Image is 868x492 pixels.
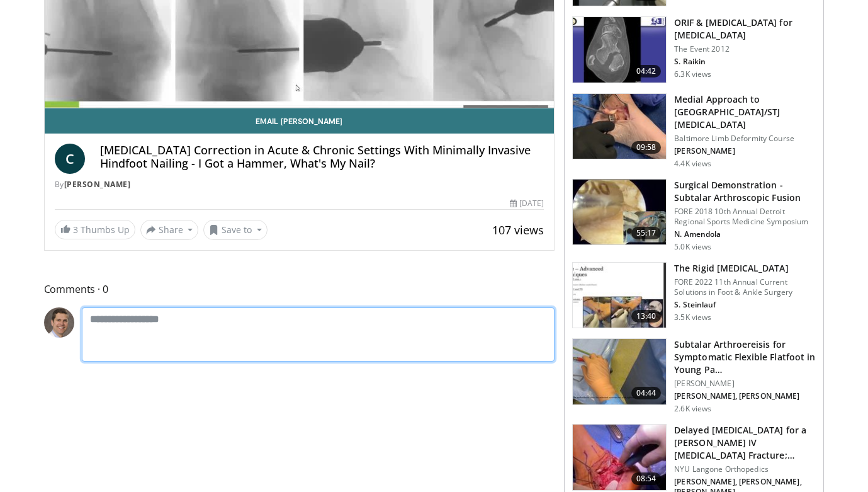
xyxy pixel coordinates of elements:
a: Email [PERSON_NAME] [45,108,555,134]
a: 3 Thumbs Up [55,220,135,239]
a: 04:44 Subtalar Arthroereisis for Symptomatic Flexible Flatfoot in Young Pa… [PERSON_NAME] [PERSON... [572,338,816,414]
h3: Medial Approach to [GEOGRAPHIC_DATA]/STJ [MEDICAL_DATA] [674,93,816,131]
span: 09:58 [631,141,662,154]
p: S. Raikin [674,57,816,67]
h3: ORIF & [MEDICAL_DATA] for [MEDICAL_DATA] [674,16,816,42]
p: S. Steinlauf [674,300,816,310]
a: 13:40 The Rigid [MEDICAL_DATA] FORE 2022 11th Annual Current Solutions in Foot & Ankle Surgery S.... [572,262,816,329]
a: 55:17 Surgical Demonstration - Subtalar Arthroscopic Fusion FORE 2018 10th Annual Detroit Regiona... [572,179,816,252]
img: b3e585cd-3312-456d-b1b7-4eccbcdb01ed.150x105_q85_crop-smart_upscale.jpg [573,94,666,159]
p: 4.4K views [674,159,711,169]
p: 5.0K views [674,242,711,252]
img: cc8390b7-d3db-4cee-96f6-dd8d51340fd2.150x105_q85_crop-smart_upscale.jpg [573,339,666,404]
p: 6.3K views [674,69,711,79]
p: N. Amendola [674,229,816,239]
button: Share [140,220,199,240]
p: [PERSON_NAME] [674,146,816,156]
p: [PERSON_NAME], [PERSON_NAME] [674,391,816,401]
span: 04:42 [631,65,662,77]
div: [DATE] [510,198,544,209]
a: 09:58 Medial Approach to [GEOGRAPHIC_DATA]/STJ [MEDICAL_DATA] Baltimore Limb Deformity Course [PE... [572,93,816,169]
h3: Delayed [MEDICAL_DATA] for a [PERSON_NAME] IV [MEDICAL_DATA] Fracture; Distraction… [674,424,816,462]
img: f04bac8f-a1d2-4078-a4f0-9e66789b4112.150x105_q85_crop-smart_upscale.jpg [573,180,666,245]
p: NYU Langone Orthopedics [674,464,816,474]
span: Comments 0 [44,281,555,297]
a: C [55,144,85,174]
span: 13:40 [631,310,662,323]
p: 3.5K views [674,312,711,323]
img: c0fb2fac-3b88-4819-9e84-7c37e54e570e.150x105_q85_crop-smart_upscale.jpg [573,425,666,490]
img: Avatar [44,307,74,338]
p: Baltimore Limb Deformity Course [674,134,816,144]
span: 08:54 [631,472,662,485]
span: 3 [73,224,78,236]
p: The Event 2012 [674,44,816,54]
span: 04:44 [631,387,662,399]
p: [PERSON_NAME] [674,379,816,389]
h3: Subtalar Arthroereisis for Symptomatic Flexible Flatfoot in Young Pa… [674,338,816,376]
span: 55:17 [631,227,662,239]
span: 107 views [492,222,544,237]
h3: Surgical Demonstration - Subtalar Arthroscopic Fusion [674,179,816,204]
img: 6fa6b498-311a-45e1-aef3-f46d60feb1b4.150x105_q85_crop-smart_upscale.jpg [573,263,666,328]
button: Save to [203,220,268,240]
a: [PERSON_NAME] [64,179,131,190]
img: E-HI8y-Omg85H4KX4xMDoxOmtxOwKG7D_4.150x105_q85_crop-smart_upscale.jpg [573,17,666,83]
a: 04:42 ORIF & [MEDICAL_DATA] for [MEDICAL_DATA] The Event 2012 S. Raikin 6.3K views [572,16,816,83]
h3: The Rigid [MEDICAL_DATA] [674,262,816,275]
h4: [MEDICAL_DATA] Correction in Acute & Chronic Settings With Minimally Invasive Hindfoot Nailing - ... [100,144,544,171]
p: 2.6K views [674,404,711,414]
div: By [55,179,544,190]
p: FORE 2018 10th Annual Detroit Regional Sports Medicine Symposium [674,207,816,227]
p: FORE 2022 11th Annual Current Solutions in Foot & Ankle Surgery [674,277,816,297]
